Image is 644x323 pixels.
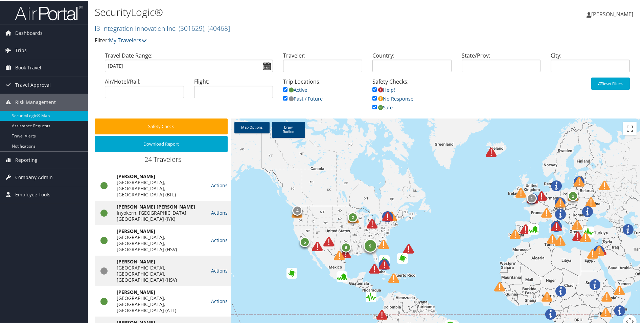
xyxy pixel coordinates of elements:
[583,226,594,237] div: Green earthquake alert (Magnitude 4.5M, Depth:10km) in Türkiye 28/09/2025 22:48 UTC, 4 million in...
[348,212,358,222] div: 2
[372,86,395,92] a: Help!
[95,23,230,32] a: I3-Integration Innovation Inc.
[283,86,307,92] a: Active
[211,209,228,215] a: Actions
[15,76,51,93] span: Travel Approval
[372,104,393,110] a: Safe
[623,121,637,135] button: Toggle fullscreen view
[15,151,38,168] span: Reporting
[211,297,228,304] a: Actions
[15,41,27,58] span: Trips
[117,264,204,282] div: [GEOGRAPHIC_DATA], [GEOGRAPHIC_DATA], [GEOGRAPHIC_DATA] (HSV)
[366,291,376,302] div: Green earthquake alert (Magnitude 4.5M, Depth:29.266km) in Costa Rica 29/09/2025 05:42 UTC, 2.3 m...
[300,236,310,246] div: 5
[363,238,377,252] div: 9
[591,77,630,89] button: Reset Filters
[546,51,635,77] div: City:
[109,36,147,43] a: My Travelers
[117,228,204,234] div: [PERSON_NAME]
[337,271,347,281] div: Green flood alert in Mexico
[117,288,204,295] div: [PERSON_NAME]
[528,223,539,234] div: Green flood alert in Spain
[100,77,189,103] div: Air/Hotel/Rail:
[397,252,408,263] div: Green alert for tropical cyclone HUMBERTO-25. Population affected by Category 1 (120 km/h) wind s...
[211,181,228,188] a: Actions
[568,190,578,200] div: 1
[367,77,457,118] div: Safety Checks:
[95,36,458,44] p: Filter:
[211,236,228,243] a: Actions
[457,51,546,77] div: State/Prov:
[15,4,83,20] img: airportal-logo.png
[117,258,204,264] div: [PERSON_NAME]
[117,209,204,221] div: Inyokern, [GEOGRAPHIC_DATA], [GEOGRAPHIC_DATA] (IYK)
[117,203,204,209] div: [PERSON_NAME] [PERSON_NAME]
[372,95,413,101] a: No Response
[189,77,278,103] div: Flight:
[234,121,270,133] a: Map Options
[278,51,367,77] div: Traveler:
[117,179,204,197] div: [GEOGRAPHIC_DATA], [GEOGRAPHIC_DATA], [GEOGRAPHIC_DATA] (BFL)
[379,255,390,265] div: Green alert for tropical cyclone IMELDA-25. Population affected by Category 1 (120 km/h) wind spe...
[15,93,56,110] span: Risk Management
[272,121,305,137] a: Draw Radius
[211,267,228,273] a: Actions
[204,23,230,32] span: , [ 40468 ]
[15,168,53,185] span: Company Admin
[95,154,231,167] div: 24 Travelers
[367,51,457,77] div: Country:
[15,24,43,41] span: Dashboards
[286,267,297,278] div: Green alert for tropical cyclone NARDA-25. Population affected by Category 1 (120 km/h) wind spee...
[100,51,278,77] div: Travel Date Range:
[586,3,640,24] a: [PERSON_NAME]
[179,23,204,32] span: ( 301629 )
[15,59,41,76] span: Book Travel
[527,193,537,203] div: 1
[117,295,204,313] div: [GEOGRAPHIC_DATA], [GEOGRAPHIC_DATA], [GEOGRAPHIC_DATA] (ATL)
[95,118,228,134] button: Safety Check
[283,95,323,101] a: Past / Future
[278,77,367,109] div: Trip Locations:
[341,242,351,252] div: 6
[292,205,302,215] div: 4
[117,234,204,252] div: [GEOGRAPHIC_DATA], [GEOGRAPHIC_DATA], [GEOGRAPHIC_DATA] (HSV)
[591,10,633,17] span: [PERSON_NAME]
[95,4,458,19] h1: SecurityLogic®
[117,173,204,179] div: [PERSON_NAME]
[15,186,50,202] span: Employee Tools
[95,135,228,151] button: Download Report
